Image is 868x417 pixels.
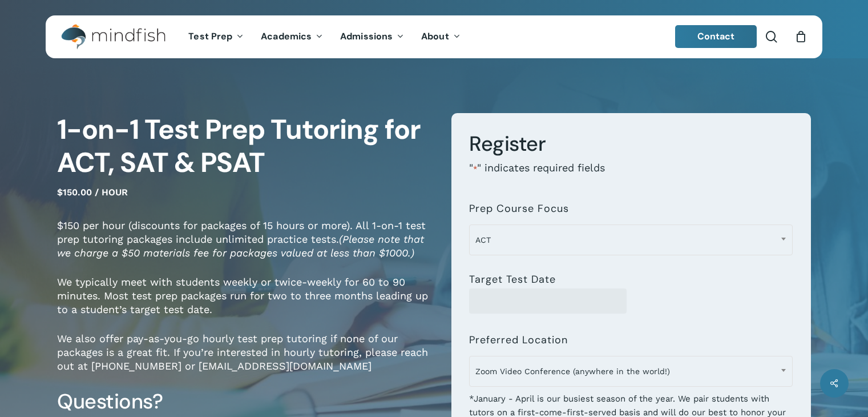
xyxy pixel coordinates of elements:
[57,275,434,332] p: We typically meet with students weekly or twice-weekly for 60 to 90 minutes. Most test prep packa...
[469,356,793,387] span: Zoom Video Conference (anywhere in the world!)
[57,187,128,198] span: $150.00 / hour
[469,334,568,346] label: Preferred Location
[57,388,434,415] h3: Questions?
[469,161,793,191] p: " " indicates required fields
[421,30,449,42] span: About
[57,219,434,275] p: $150 per hour (discounts for packages of 15 hours or more). All 1-on-1 test prep tutoring package...
[261,30,312,42] span: Academics
[470,228,792,252] span: ACT
[57,332,434,388] p: We also offer pay-as-you-go hourly test prep tutoring if none of our packages is a great fit. If ...
[180,32,252,42] a: Test Prep
[188,30,232,42] span: Test Prep
[252,32,332,42] a: Academics
[469,274,556,285] label: Target Test Date
[470,359,792,383] span: Zoom Video Conference (anywhere in the world!)
[469,203,569,214] label: Prep Course Focus
[413,32,469,42] a: About
[57,113,434,179] h1: 1-on-1 Test Prep Tutoring for ACT, SAT & PSAT
[697,30,735,42] span: Contact
[180,15,469,58] nav: Main Menu
[46,15,822,58] header: Main Menu
[332,32,413,42] a: Admissions
[469,224,793,255] span: ACT
[340,30,393,42] span: Admissions
[469,131,793,157] h3: Register
[675,25,757,48] a: Contact
[57,233,424,259] em: (Please note that we charge a $50 materials fee for packages valued at less than $1000.)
